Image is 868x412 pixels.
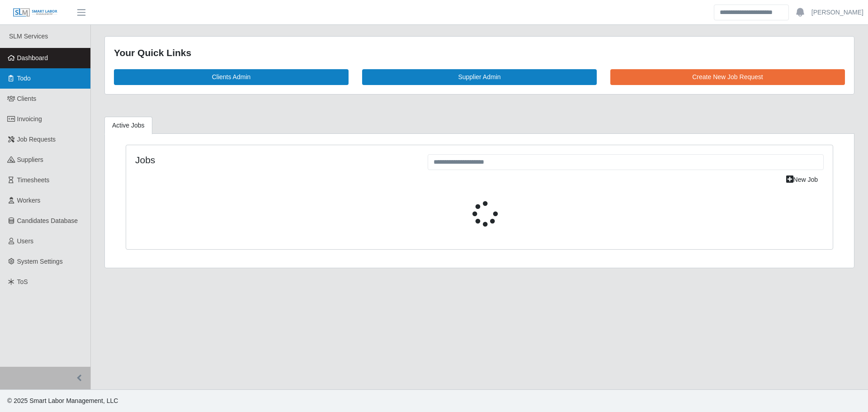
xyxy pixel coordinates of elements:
[114,46,845,60] div: Your Quick Links
[104,117,152,134] a: Active Jobs
[17,278,28,285] span: ToS
[13,8,58,18] img: SLM Logo
[7,397,118,404] span: © 2025 Smart Labor Management, LLC
[17,75,31,82] span: Todo
[17,237,34,245] span: Users
[811,8,863,17] a: [PERSON_NAME]
[780,172,824,188] a: New Job
[17,115,42,123] span: Invoicing
[135,154,414,166] h4: Jobs
[114,69,349,85] a: Clients Admin
[17,258,63,265] span: System Settings
[17,136,56,143] span: Job Requests
[17,95,37,102] span: Clients
[17,176,50,184] span: Timesheets
[17,197,41,204] span: Workers
[17,156,43,163] span: Suppliers
[9,33,48,40] span: SLM Services
[714,5,789,20] input: Search
[17,54,48,62] span: Dashboard
[362,69,597,85] a: Supplier Admin
[610,69,845,85] a: Create New Job Request
[17,217,78,224] span: Candidates Database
